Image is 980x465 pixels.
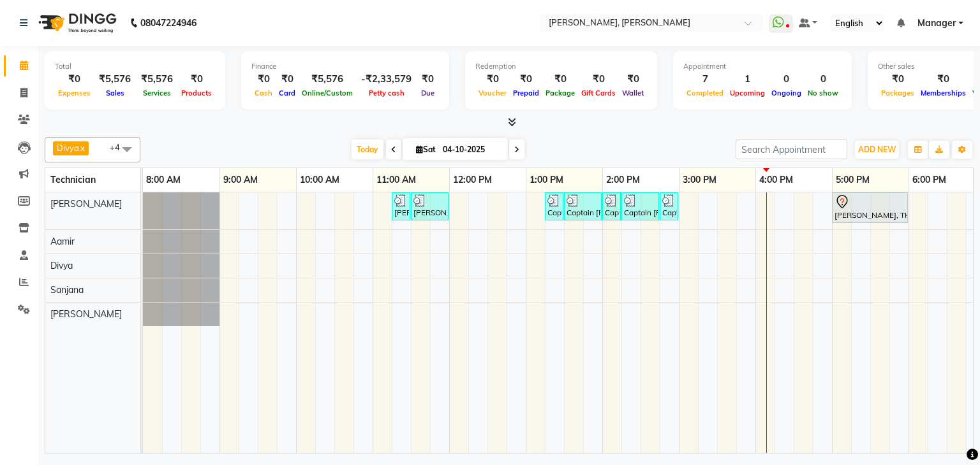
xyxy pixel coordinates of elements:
div: 7 [683,72,727,87]
div: ₹0 [55,72,94,87]
div: Captain [PERSON_NAME], TK03, 01:30 PM-02:00 PM, Restoration Removal of Extensions-Hand [565,194,600,218]
a: 3:00 PM [679,171,720,189]
span: Upcoming [727,89,768,97]
div: ₹0 [276,72,299,87]
a: 8:00 AM [143,171,184,189]
button: ADD NEW [855,141,899,159]
div: 0 [768,72,805,87]
div: ₹0 [619,72,647,87]
div: [PERSON_NAME] Bcpatil, TK02, 11:30 AM-12:00 PM, Nail Art Glitter Per Finger-Hand [412,194,447,218]
div: Appointment [683,61,842,72]
div: [PERSON_NAME], TK01, 05:00 PM-06:00 PM, Acrylic extension + Solid color [833,194,907,221]
span: [PERSON_NAME] [50,308,122,320]
span: Package [542,89,578,97]
div: ₹0 [878,72,917,87]
span: Prepaid [510,89,542,97]
span: Aamir [50,236,75,247]
span: Expenses [55,89,94,97]
input: Search Appointment [736,139,847,159]
div: ₹0 [178,72,215,87]
span: No show [805,89,842,97]
span: Services [140,89,174,97]
span: Voucher [475,89,510,97]
div: Redemption [475,61,647,72]
a: 4:00 PM [756,171,796,189]
div: [PERSON_NAME] Bcpatil, TK02, 11:15 AM-11:30 AM, Restoration Removal of Extensions-Hand [393,194,409,218]
a: 9:00 AM [220,171,261,189]
span: Gift Cards [578,89,619,97]
span: Packages [878,89,917,97]
span: Products [178,89,215,97]
span: Manager [917,17,956,30]
div: ₹5,576 [94,72,136,87]
div: ₹0 [578,72,619,87]
span: Divya [57,143,79,153]
span: Card [276,89,299,97]
a: 1:00 PM [526,171,567,189]
span: +4 [110,142,130,152]
span: Completed [683,89,727,97]
div: ₹5,576 [136,72,178,87]
span: ADD NEW [858,145,896,154]
a: 5:00 PM [833,171,873,189]
div: Captain [PERSON_NAME], TK03, 02:45 PM-02:55 PM, Nail Art Per Stone-Hand [661,194,677,218]
span: Divya [50,260,73,271]
span: Cash [251,89,276,97]
div: -₹2,33,579 [356,72,417,87]
span: Technician [50,174,96,185]
div: ₹0 [475,72,510,87]
a: 2:00 PM [603,171,643,189]
span: Petty cash [366,89,408,97]
div: ₹0 [251,72,276,87]
div: ₹5,576 [299,72,356,87]
a: 11:00 AM [373,171,419,189]
span: Due [418,89,438,97]
img: logo [33,5,120,41]
span: Sanjana [50,284,84,296]
a: 10:00 AM [297,171,343,189]
a: 6:00 PM [909,171,949,189]
span: Today [352,139,383,159]
div: ₹0 [917,72,969,87]
div: 1 [727,72,768,87]
span: Online/Custom [299,89,356,97]
div: 0 [805,72,842,87]
div: Finance [251,61,439,72]
span: Sat [413,145,439,154]
span: Memberships [917,89,969,97]
span: [PERSON_NAME] [50,198,122,210]
input: 2025-10-04 [439,140,503,159]
span: Sales [103,89,128,97]
div: Captain [PERSON_NAME], TK03, 02:15 PM-02:45 PM, Nail Extensions Gel-Hand [623,194,658,218]
span: Wallet [619,89,647,97]
div: Captain [PERSON_NAME], TK03, 01:15 PM-01:30 PM, Overlays Gel-Hand [546,194,562,218]
span: Ongoing [768,89,805,97]
div: ₹0 [510,72,542,87]
b: 08047224946 [140,5,197,41]
div: ₹0 [542,72,578,87]
a: x [79,143,85,153]
a: 12:00 PM [450,171,495,189]
div: Total [55,61,215,72]
div: ₹0 [417,72,439,87]
div: Captain [PERSON_NAME], TK03, 02:00 PM-02:15 PM, Nail Art Cat Eye-Hand [604,194,620,218]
